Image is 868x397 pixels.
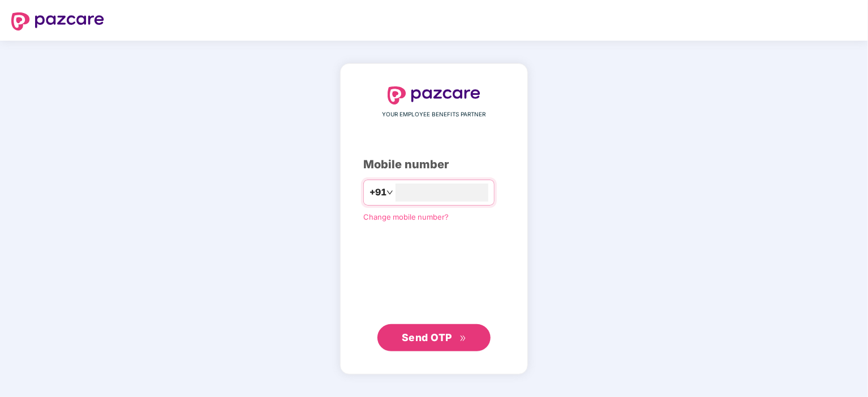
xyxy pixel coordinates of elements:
[363,212,449,221] a: Change mobile number?
[459,335,467,342] span: double-right
[11,12,104,30] img: logo
[377,324,491,351] button: Send OTPdouble-right
[383,110,486,119] span: YOUR EMPLOYEE BENEFITS PARTNER
[369,185,386,199] span: +91
[402,331,452,343] span: Send OTP
[386,189,393,196] span: down
[388,86,480,104] img: logo
[363,156,505,173] div: Mobile number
